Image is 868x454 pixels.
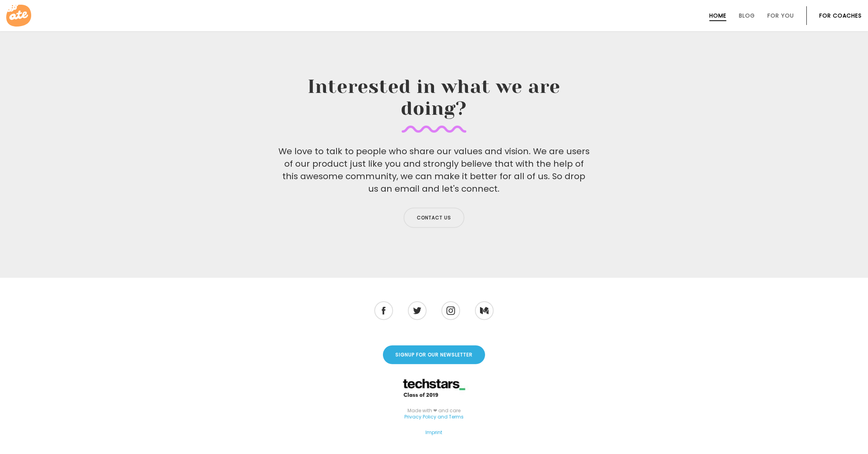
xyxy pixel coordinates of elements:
a: Signup for our Newsletter [383,345,485,364]
img: Facebook [382,307,386,315]
img: Medium [480,307,489,315]
img: Instagram [446,306,455,315]
p: We love to talk to people who share our values and vision. We are users of our product just like ... [278,145,590,195]
a: Imprint [426,429,443,436]
a: For You [767,12,794,19]
a: For Coaches [819,12,862,19]
a: Home [709,12,726,19]
a: Contact us [404,208,464,228]
h2: Interested in what we are doing? [278,76,590,133]
img: TECHSTARS [391,367,477,401]
img: Twitter [413,307,422,314]
div: Made with ❤ and care [8,404,860,433]
a: Blog [739,12,755,19]
a: Privacy Policy and Terms [404,413,464,420]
